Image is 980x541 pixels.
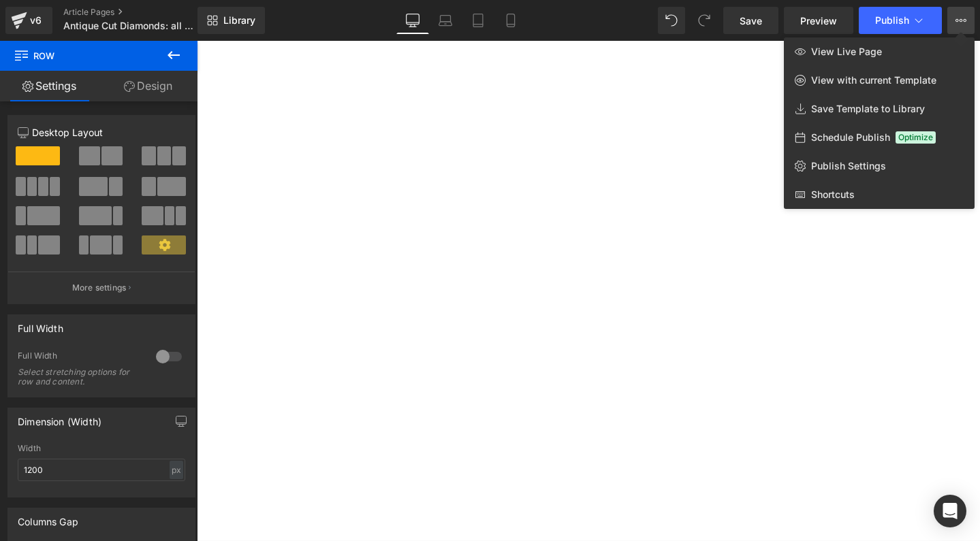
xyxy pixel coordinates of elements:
p: Desktop Layout [18,125,185,140]
button: Publish [859,7,942,34]
span: View with current Template [811,74,936,86]
div: Dimension (Width) [18,408,101,427]
span: Optimize [896,131,936,144]
button: Undo [658,7,685,34]
div: Columns Gap [18,508,78,527]
a: Mobile [494,7,527,34]
div: Full Width [18,315,63,334]
div: Open Intercom Messenger [934,495,966,527]
span: Shortcuts [811,188,855,201]
button: Redo [691,7,718,34]
input: auto [18,459,185,481]
a: v6 [5,7,52,34]
a: Tablet [462,7,494,34]
div: Width [18,444,185,453]
a: New Library [197,7,265,34]
a: Laptop [429,7,462,34]
div: v6 [27,12,44,29]
span: Publish Settings [811,160,886,172]
span: Antique Cut Diamonds: all you need to know [63,20,194,31]
button: View Live PageView with current TemplateSave Template to LibrarySchedule PublishOptimizePublish S... [947,7,975,34]
span: Publish [875,15,909,26]
a: Desktop [396,7,429,34]
span: View Live Page [811,46,882,58]
div: Full Width [18,350,142,365]
div: px [170,461,183,479]
a: Design [99,71,197,101]
p: More settings [72,282,127,294]
span: Preview [800,14,837,28]
span: Schedule Publish [811,131,890,144]
a: Article Pages [63,7,220,18]
button: More settings [8,272,195,304]
a: Preview [784,7,853,34]
span: Library [223,14,255,27]
span: Save Template to Library [811,103,925,115]
span: Row [14,41,150,71]
div: Select stretching options for row and content. [18,367,140,387]
span: Save [740,14,762,28]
